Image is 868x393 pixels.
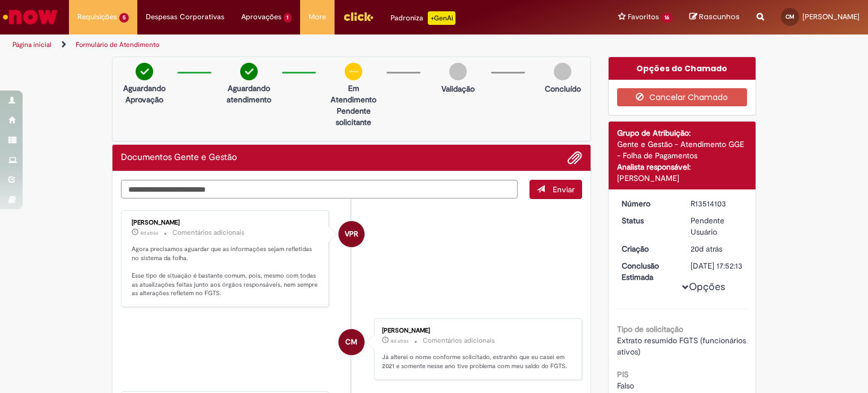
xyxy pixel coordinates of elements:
[132,219,320,226] div: [PERSON_NAME]
[617,127,748,139] div: Grupo de Atribuição:
[140,230,158,236] time: 25/09/2025 16:19:10
[802,12,860,21] span: [PERSON_NAME]
[691,215,743,237] div: Pendente Usuário
[785,13,795,20] span: CM
[689,12,740,23] a: Rascunhos
[617,369,628,379] b: PIS
[8,34,570,55] ul: Trilhas de página
[338,221,364,247] div: Vanessa Paiva Ribeiro
[530,180,582,199] button: Enviar
[628,11,659,23] span: Favoritos
[119,13,129,23] span: 5
[382,327,570,334] div: [PERSON_NAME]
[309,11,326,23] span: More
[617,88,748,106] button: Cancelar Chamado
[609,57,756,80] div: Opções do Chamado
[241,11,281,23] span: Aprovações
[222,83,276,105] p: Aguardando atendimento
[613,260,683,283] dt: Conclusão Estimada
[284,13,292,23] span: 1
[545,83,581,94] p: Concluído
[553,184,575,195] span: Enviar
[326,105,381,128] p: Pendente solicitante
[617,335,748,357] span: Extrato resumido FGTS (funcionários ativos)
[691,244,722,254] time: 10/09/2025 11:06:40
[617,172,748,184] div: [PERSON_NAME]
[117,83,172,105] p: Aguardando Aprovação
[76,40,159,49] a: Formulário de Atendimento
[345,63,362,80] img: circle-minus.png
[613,243,683,254] dt: Criação
[140,230,158,236] span: 4d atrás
[661,13,672,23] span: 16
[1,6,59,28] img: ServiceNow
[617,161,748,172] div: Analista responsável:
[345,329,357,356] span: CM
[567,150,582,165] button: Adicionar anexos
[345,221,358,248] span: VPR
[691,260,743,271] div: [DATE] 17:52:13
[136,63,153,80] img: check-circle-green.png
[617,139,748,161] div: Gente e Gestão - Atendimento GGE - Folha de Pagamentos
[613,215,683,226] dt: Status
[326,83,381,105] p: Em Atendimento
[617,324,683,334] b: Tipo de solicitação
[691,198,743,209] div: R13514103
[121,180,518,199] textarea: Digite sua mensagem aqui...
[382,353,570,370] p: Já alterei o nome conforme solicitado, estranho que eu casei em 2021 e somente nesse ano tive pro...
[240,63,258,80] img: check-circle-green.png
[613,198,683,209] dt: Número
[172,228,245,237] small: Comentários adicionais
[449,63,467,80] img: img-circle-grey.png
[12,40,51,49] a: Página inicial
[146,11,224,23] span: Despesas Corporativas
[390,338,409,344] time: 25/09/2025 15:42:08
[390,11,455,25] div: Padroniza
[132,245,320,298] p: Agora precisamos aguardar que as informações sejam refletidas no sistema da folha. Esse tipo de s...
[691,244,722,254] span: 20d atrás
[691,243,743,254] div: 10/09/2025 11:06:40
[343,8,374,25] img: click_logo_yellow_360x200.png
[617,381,634,391] span: Falso
[554,63,571,80] img: img-circle-grey.png
[77,11,117,23] span: Requisições
[121,153,237,163] h2: Documentos Gente e Gestão Histórico de tíquete
[390,338,409,344] span: 4d atrás
[428,11,455,25] p: +GenAi
[441,83,475,94] p: Validação
[423,336,495,346] small: Comentários adicionais
[338,329,364,355] div: Carla Castilho Martiniano
[699,11,740,22] span: Rascunhos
